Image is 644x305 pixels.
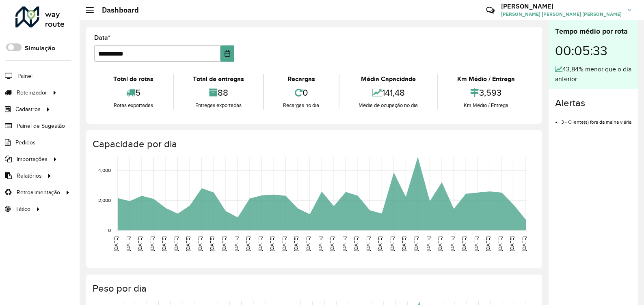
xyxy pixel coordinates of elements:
div: Recargas [266,74,337,84]
li: 3 - Cliente(s) fora da malha viária [561,112,631,126]
text: 4,000 [98,168,111,173]
text: [DATE] [149,236,155,251]
div: 141,48 [341,84,435,101]
span: Importações [17,155,48,163]
button: Choose Date [220,45,234,62]
text: [DATE] [281,236,287,251]
text: [DATE] [185,236,190,251]
text: [DATE] [509,236,514,251]
h2: Dashboard [94,6,139,15]
h4: Alertas [555,97,631,109]
text: [DATE] [413,236,419,251]
span: Painel [17,72,32,80]
h4: Capacidade por dia [93,138,534,150]
text: [DATE] [401,236,406,251]
span: Roteirizador [17,88,47,97]
h4: Peso por dia [93,283,534,294]
text: [DATE] [341,236,347,251]
text: [DATE] [521,236,527,251]
text: [DATE] [245,236,251,251]
label: Data [94,33,110,43]
text: [DATE] [318,236,323,251]
h3: [PERSON_NAME] [501,2,622,10]
text: [DATE] [377,236,383,251]
text: [DATE] [125,236,131,251]
div: Km Médio / Entrega [440,74,532,84]
text: [DATE] [233,236,239,251]
text: [DATE] [426,236,431,251]
text: [DATE] [209,236,214,251]
text: [DATE] [305,236,311,251]
text: 2,000 [98,198,111,203]
text: [DATE] [137,236,143,251]
text: [DATE] [437,236,443,251]
text: [DATE] [473,236,479,251]
div: 0 [266,84,337,101]
text: [DATE] [389,236,395,251]
text: [DATE] [173,236,179,251]
text: [DATE] [497,236,503,251]
span: Retroalimentação [17,188,60,197]
text: [DATE] [450,236,455,251]
text: [DATE] [257,236,263,251]
text: [DATE] [269,236,274,251]
span: Cadastros [15,105,41,114]
text: [DATE] [329,236,335,251]
div: Total de entregas [176,74,261,84]
div: Km Médio / Entrega [440,101,532,110]
div: Total de rotas [96,74,171,84]
span: Tático [15,205,30,213]
text: [DATE] [197,236,203,251]
label: Simulação [25,43,55,53]
text: [DATE] [485,236,491,251]
span: Pedidos [15,138,36,147]
div: 5 [96,84,171,101]
text: [DATE] [365,236,371,251]
div: 3,593 [440,84,532,101]
div: 00:05:33 [555,37,631,64]
div: Média de ocupação no dia [341,101,435,110]
div: 88 [176,84,261,101]
div: 43,84% menor que o dia anterior [555,64,631,84]
text: 0 [108,228,111,233]
text: [DATE] [113,236,119,251]
span: Relatórios [17,172,42,180]
text: [DATE] [221,236,227,251]
span: [PERSON_NAME] [PERSON_NAME] [PERSON_NAME] [501,11,622,18]
div: Tempo médio por rota [555,26,631,37]
div: Recargas no dia [266,101,337,110]
text: [DATE] [461,236,467,251]
text: [DATE] [161,236,166,251]
a: Contato Rápido [482,2,499,19]
div: Entregas exportadas [176,101,261,110]
div: Média Capacidade [341,74,435,84]
text: [DATE] [353,236,359,251]
div: Rotas exportadas [96,101,171,110]
text: [DATE] [293,236,298,251]
span: Painel de Sugestão [17,122,65,130]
